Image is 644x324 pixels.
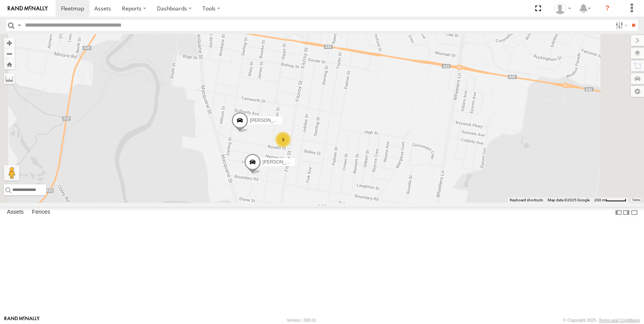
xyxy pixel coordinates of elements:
[599,318,640,322] a: Terms and Conditions
[510,197,543,203] button: Keyboard shortcuts
[3,207,27,218] label: Assets
[615,207,622,218] label: Dock Summary Table to the Left
[592,197,629,203] button: Map scale: 200 m per 50 pixels
[612,20,629,31] label: Search Filter Options
[563,318,640,322] div: © Copyright 2025 -
[4,165,19,181] button: Drag Pegman onto the map to open Street View
[594,198,605,202] span: 200 m
[622,207,630,218] label: Dock Summary Table to the Right
[4,38,15,48] button: Zoom in
[16,20,22,31] label: Search Query
[250,118,288,123] span: [PERSON_NAME]
[551,3,574,14] div: Jake Allan
[28,207,54,218] label: Fences
[4,48,15,59] button: Zoom out
[631,86,644,97] label: Map Settings
[4,316,40,324] a: Visit our Website
[4,59,15,69] button: Zoom Home
[8,6,48,11] img: rand-logo.svg
[275,132,291,147] div: 3
[548,198,590,202] span: Map data ©2025 Google
[632,199,641,202] a: Terms (opens in new tab)
[4,73,15,84] label: Measure
[287,318,316,322] div: Version: 308.01
[263,159,351,165] span: [PERSON_NAME] [PERSON_NAME] New
[631,207,638,218] label: Hide Summary Table
[601,2,614,15] i: ?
